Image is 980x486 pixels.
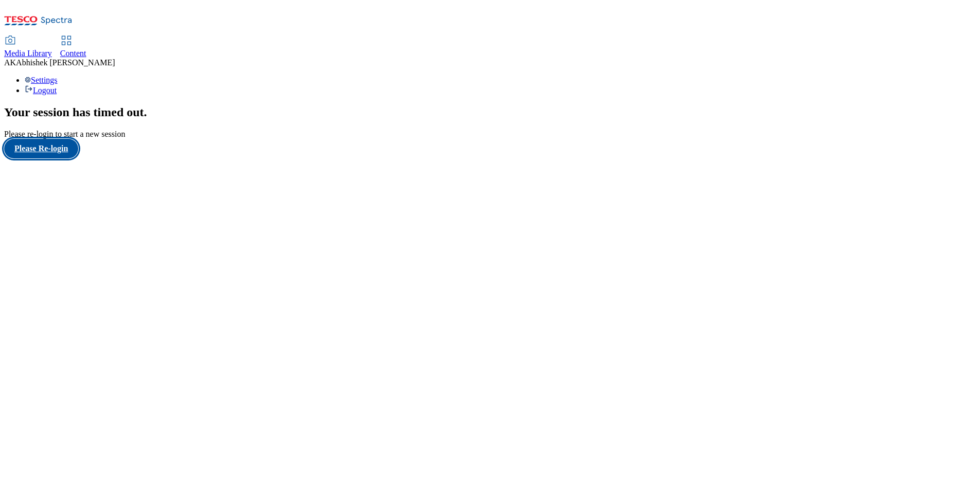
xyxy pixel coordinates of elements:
[4,49,52,58] span: Media Library
[60,37,86,58] a: Content
[60,49,86,58] span: Content
[16,58,115,67] span: Abhishek [PERSON_NAME]
[4,58,16,67] span: AK
[4,37,52,58] a: Media Library
[4,130,976,139] div: Please re-login to start a new session
[144,105,147,119] span: .
[25,76,58,84] a: Settings
[25,86,57,95] a: Logout
[4,139,976,158] a: Please Re-login
[4,139,78,158] button: Please Re-login
[4,105,976,119] h2: Your session has timed out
